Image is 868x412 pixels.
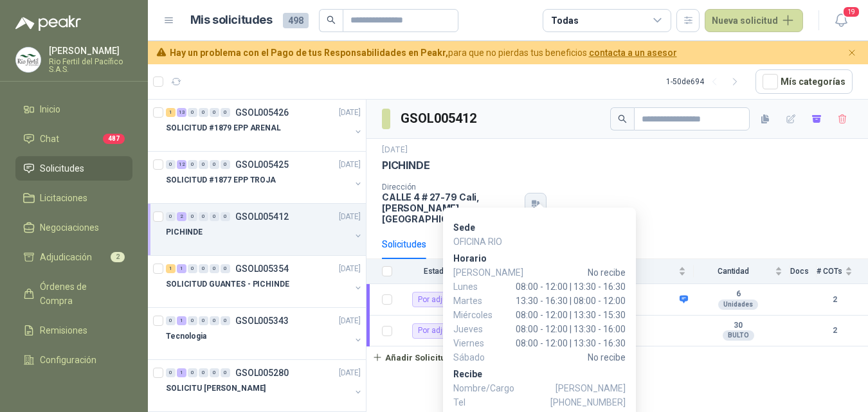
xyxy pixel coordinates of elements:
span: Cantidad [694,267,772,276]
div: 0 [188,108,197,117]
p: [DATE] [339,211,361,223]
span: search [327,15,336,24]
div: 0 [188,368,197,377]
div: 1 [166,108,176,117]
div: 1 [177,368,186,377]
a: Inicio [15,97,132,121]
a: 1 13 0 0 0 0 GSOL005426[DATE] SOLICITUD #1879 EPP ARENAL [166,105,363,146]
div: 2 [177,212,186,221]
div: 0 [166,316,176,325]
p: [DATE] [339,107,361,119]
div: 0 [166,160,176,169]
h3: GSOL005412 [401,109,478,129]
img: Company Logo [16,48,41,72]
div: 0 [210,316,219,325]
span: No recibe [505,265,626,280]
a: contacta a un asesor [589,48,677,58]
b: 2 [817,325,853,337]
div: 0 [221,108,230,117]
p: GSOL005426 [235,108,289,117]
div: 1 [177,264,186,273]
p: Dirección [382,183,520,192]
p: GSOL005425 [235,160,289,169]
h1: Mis solicitudes [190,11,273,30]
span: [PHONE_NUMBER] [550,395,626,409]
p: GSOL005280 [235,368,289,377]
a: Licitaciones [15,186,132,210]
button: Nueva solicitud [705,9,803,32]
a: Configuración [15,348,132,372]
img: Logo peakr [15,15,81,31]
p: Horario [453,251,626,265]
a: 0 1 0 0 0 0 GSOL005280[DATE] SOLICITU [PERSON_NAME] [166,365,363,406]
span: Viernes [453,336,505,350]
div: 0 [210,264,219,273]
div: 0 [199,160,208,169]
div: Solicitudes [382,237,426,251]
span: Sábado [453,350,505,364]
p: OFICINA RIO [453,235,626,249]
span: para que no pierdas tus beneficios [170,46,677,60]
a: Órdenes de Compra [15,274,132,313]
div: 1 [177,316,186,325]
p: [DATE] [339,159,361,171]
span: Estado [400,267,472,276]
p: Tecnologia [166,330,206,343]
p: PICHINDE [382,159,430,172]
a: Negociaciones [15,215,132,240]
div: 0 [166,212,176,221]
a: Manuales y ayuda [15,377,132,402]
p: Recibe [453,367,626,381]
div: 12 [177,160,186,169]
th: # COTs [817,259,868,284]
span: [PERSON_NAME] [556,381,626,395]
b: 30 [694,321,782,331]
th: Cantidad [694,259,790,284]
div: 0 [210,368,219,377]
div: 0 [210,108,219,117]
p: CALLE 4 # 27-79 Cali , [PERSON_NAME][GEOGRAPHIC_DATA] [382,192,520,224]
p: GSOL005412 [235,212,289,221]
span: Martes [453,294,505,308]
span: Negociaciones [40,220,99,235]
span: Remisiones [40,323,87,337]
span: Jueves [453,322,505,336]
div: BULTO [723,330,754,341]
a: Chat487 [15,127,132,151]
a: Remisiones [15,318,132,343]
button: 19 [829,9,853,32]
span: Licitaciones [40,191,87,205]
span: 498 [283,13,309,28]
p: SOLICITUD #1877 EPP TROJA [166,174,276,186]
p: Rio Fertil del Pacífico S.A.S. [49,58,132,73]
span: [PERSON_NAME] [453,265,505,280]
div: 0 [166,368,176,377]
p: [PERSON_NAME] [49,46,132,55]
b: 6 [694,289,782,300]
a: Adjudicación2 [15,245,132,269]
span: Adjudicación [40,250,92,264]
div: 0 [199,108,208,117]
span: 08:00 - 12:00 | 13:30 - 16:30 [505,336,626,350]
th: Docs [790,259,817,284]
span: search [618,114,627,123]
a: Solicitudes [15,156,132,181]
a: 0 12 0 0 0 0 GSOL005425[DATE] SOLICITUD #1877 EPP TROJA [166,157,363,198]
div: 0 [199,368,208,377]
b: Hay un problema con el Pago de tus Responsabilidades en Peakr, [170,48,448,58]
div: 13 [177,108,186,117]
span: 2 [111,252,125,262]
span: Miércoles [453,308,505,322]
span: 08:00 - 12:00 | 13:30 - 15:30 [505,308,626,322]
div: 0 [221,316,230,325]
span: Chat [40,132,59,146]
p: [DATE] [339,367,361,379]
span: 487 [103,134,125,144]
div: 0 [221,160,230,169]
span: Inicio [40,102,60,116]
p: Sede [453,220,626,235]
p: GSOL005354 [235,264,289,273]
span: 19 [842,6,860,18]
span: Solicitudes [40,161,84,175]
div: 0 [210,212,219,221]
